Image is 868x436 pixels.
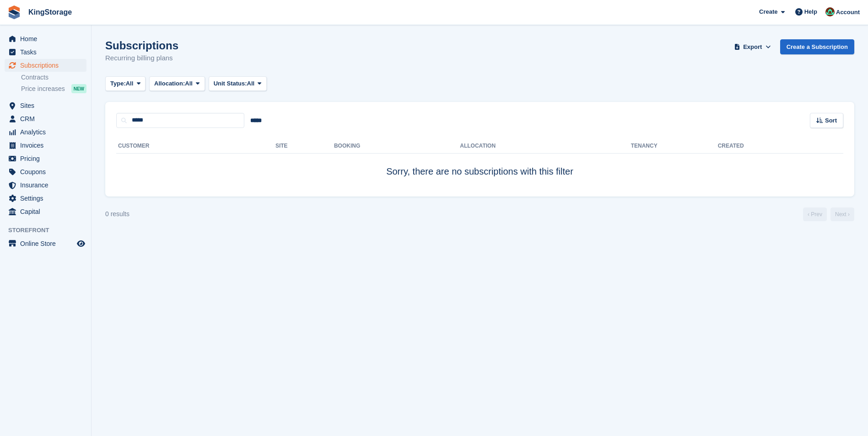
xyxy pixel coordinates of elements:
span: All [247,79,255,88]
span: Pricing [20,152,75,165]
span: Home [20,32,75,45]
th: Allocation [460,139,631,154]
a: menu [5,179,86,191]
th: Booking [334,139,460,154]
span: Export [743,43,762,52]
button: Export [733,39,773,54]
a: menu [5,205,86,218]
span: All [185,79,193,88]
a: menu [5,165,86,178]
a: menu [5,237,86,250]
nav: Page [801,207,856,221]
a: Next [830,207,854,221]
a: menu [5,192,86,205]
p: Recurring billing plans [105,53,178,64]
span: Sorry, there are no subscriptions with this filter [386,166,573,176]
span: Tasks [20,46,75,58]
span: Create [759,7,777,16]
span: Unit Status: [214,79,247,88]
button: Type: All [105,76,146,91]
a: menu [5,99,86,112]
span: Help [804,7,817,16]
h1: Subscriptions [105,39,178,52]
span: Analytics [20,126,75,138]
a: menu [5,139,86,152]
img: John King [825,7,835,16]
a: Create a Subscription [780,39,854,54]
a: menu [5,112,86,125]
th: Tenancy [631,139,663,154]
span: Allocation: [154,79,185,88]
span: Insurance [20,179,75,191]
a: Previous [803,207,827,221]
a: menu [5,32,86,45]
div: NEW [71,84,86,93]
a: Contracts [21,73,86,82]
button: Unit Status: All [209,76,267,91]
span: Type: [110,79,126,88]
span: Invoices [20,139,75,152]
a: menu [5,126,86,138]
div: 0 results [105,209,129,219]
span: All [126,79,134,88]
span: Sites [20,99,75,112]
a: menu [5,152,86,165]
span: CRM [20,112,75,125]
a: Price increases NEW [21,84,86,94]
span: Storefront [8,226,91,235]
span: Settings [20,192,75,205]
img: stora-icon-8386f47178a22dfd0bd8f6a31ec36ba5ce8667c1dd55bd0f319d3a0aa187defe.svg [7,5,21,19]
th: Created [718,139,843,154]
span: Sort [825,116,837,125]
th: Site [275,139,334,154]
th: Customer [116,139,275,154]
span: Subscriptions [20,59,75,72]
span: Coupons [20,165,75,178]
span: Capital [20,205,75,218]
span: Price increases [21,85,65,93]
span: Online Store [20,237,75,250]
a: KingStorage [25,5,75,20]
span: Account [836,8,860,17]
a: Preview store [75,238,86,249]
a: menu [5,46,86,58]
a: menu [5,59,86,72]
button: Allocation: All [149,76,205,91]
